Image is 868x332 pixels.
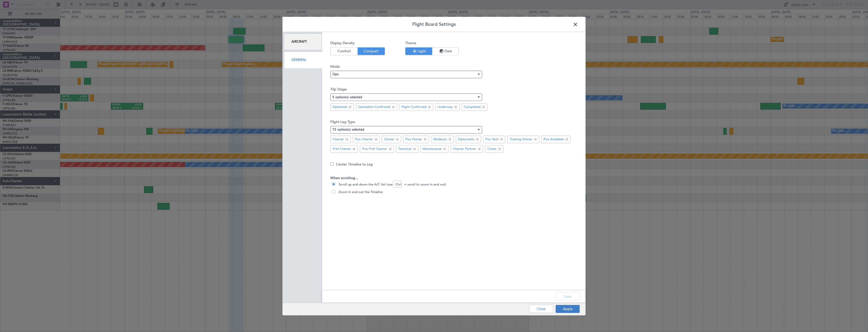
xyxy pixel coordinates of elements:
[331,48,358,55] button: Comfort
[330,176,577,181] span: When scrolling...
[405,48,432,55] button: Light
[355,137,373,142] span: Pos Charter
[398,147,411,152] span: Technical
[556,305,580,313] button: Apply
[330,87,577,92] span: Trip Stage
[332,128,364,131] mat-select-trigger: 15 option(s) selected
[362,147,387,152] span: Pos Pref Charter
[458,137,474,142] span: Diplomatic
[358,104,390,109] span: Quotation Confirmed
[433,137,447,142] span: Medevac
[487,147,496,152] span: Check
[337,182,446,187] span: Scroll up and down the A/C list (use Ctrl + scroll to zoom in and out)
[405,40,459,46] span: Theme
[438,104,453,109] span: Underway
[423,147,442,152] span: Maintenance
[358,48,385,55] button: Compact
[510,137,532,142] span: Training Owner
[336,161,373,167] label: Center Timeline to Leg
[384,137,394,142] span: Owner
[544,137,564,142] span: Pos Available
[453,147,476,152] span: Charter Partner
[333,137,344,142] span: Charter
[332,73,339,76] span: Ops
[337,190,383,195] span: Zoom in and out the Timeline
[333,104,347,109] span: Optioned
[330,64,577,69] span: Mode
[330,40,385,46] span: Display Density
[284,33,322,50] div: Aircraft
[432,48,458,55] button: Dark
[401,104,426,109] span: Flight Confirmed
[284,52,322,68] div: General
[485,137,498,142] span: Pos Tech
[332,96,362,99] mat-select-trigger: 5 option(s) selected
[464,104,481,109] span: Completed
[333,147,351,152] span: Pref Charter
[405,137,422,142] span: Pos Owner
[283,17,585,32] header: Flight Board Settings
[529,305,553,313] button: Close
[330,119,577,124] span: Flight Leg Type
